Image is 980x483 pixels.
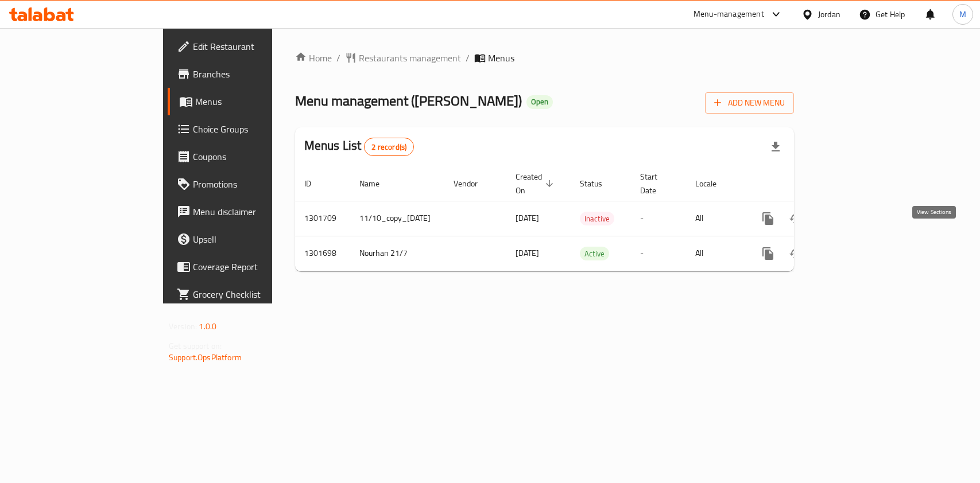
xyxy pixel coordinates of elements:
span: Restaurants management [359,51,461,65]
td: - [631,201,686,236]
span: Menu disclaimer [193,205,317,219]
a: Edit Restaurant [168,33,327,60]
span: Menus [195,95,317,108]
a: Menu disclaimer [168,198,327,225]
a: Grocery Checklist [168,281,327,308]
table: enhanced table [295,166,874,271]
span: Menu management ( [PERSON_NAME] ) [295,88,522,114]
span: Add New Menu [714,96,785,110]
a: Coverage Report [168,253,327,281]
span: Branches [193,67,317,81]
th: Actions [745,166,874,201]
a: Upsell [168,225,327,253]
span: [DATE] [516,246,539,260]
button: more [754,205,782,232]
button: Change Status [782,240,809,267]
td: - [631,236,686,271]
button: Add New Menu [705,92,794,114]
span: Inactive [580,212,614,225]
span: Grocery Checklist [193,287,317,301]
a: Branches [168,60,327,88]
span: Edit Restaurant [193,40,317,53]
td: Nourhan 21/7 [350,236,444,271]
nav: breadcrumb [295,51,794,65]
span: Active [580,247,609,260]
td: All [686,236,745,271]
span: ID [304,177,326,190]
span: Coverage Report [193,260,317,274]
span: M [959,8,966,21]
span: Upsell [193,232,317,246]
div: Menu-management [694,7,764,21]
h2: Menus List [304,137,414,156]
span: Version: [169,319,197,334]
a: Restaurants management [345,51,461,65]
div: Jordan [818,8,840,21]
span: Menus [488,51,514,65]
span: Locale [695,177,731,190]
a: Promotions [168,170,327,198]
button: Change Status [782,205,809,232]
div: Total records count [364,138,414,156]
span: 1.0.0 [199,319,216,334]
span: Open [526,97,553,107]
span: Name [359,177,394,190]
li: / [466,51,470,65]
div: Active [580,247,609,260]
span: Promotions [193,177,317,191]
button: more [754,240,782,267]
td: All [686,201,745,236]
span: Choice Groups [193,122,317,136]
span: Start Date [640,170,672,197]
span: Get support on: [169,338,222,353]
a: Choice Groups [168,115,327,143]
div: Export file [762,133,789,161]
div: Open [526,95,553,109]
span: [DATE] [516,211,539,225]
a: Coupons [168,143,327,170]
a: Support.OpsPlatform [169,350,242,365]
span: Vendor [454,177,493,190]
a: Menus [168,88,327,115]
span: Status [580,177,617,190]
span: Coupons [193,150,317,163]
span: Created On [516,170,557,197]
div: Inactive [580,212,614,225]
td: 11/10_copy_[DATE] [350,201,444,236]
span: 2 record(s) [365,142,413,153]
li: / [336,51,340,65]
